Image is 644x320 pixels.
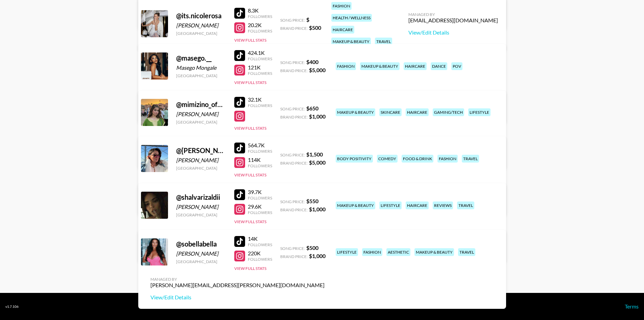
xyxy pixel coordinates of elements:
div: comedy [377,155,398,163]
strong: $ 550 [306,198,318,204]
div: fashion [336,62,356,70]
span: Brand Price: [280,207,308,212]
div: makeup & beauty [331,38,371,45]
div: Followers [248,195,272,200]
div: [PERSON_NAME] [176,22,226,29]
a: View/Edit Details [408,29,498,36]
div: makeup & beauty [414,248,454,256]
div: skincare [379,108,402,116]
div: Followers [248,14,272,19]
div: haircare [331,26,354,34]
div: Managed By [150,277,325,282]
div: 114K [248,156,272,163]
div: 8.3K [248,7,272,14]
button: View Full Stats [234,38,266,43]
div: health / wellness [331,14,372,22]
div: travel [458,248,475,256]
span: Brand Price: [280,68,308,73]
div: travel [462,155,479,163]
div: Followers [248,242,272,247]
div: 121K [248,64,272,71]
strong: $ 1,000 [309,113,326,120]
strong: $ 650 [306,105,318,111]
span: Song Price: [280,199,305,204]
div: aesthetic [386,248,410,256]
div: [EMAIL_ADDRESS][DOMAIN_NAME] [408,17,498,24]
div: [GEOGRAPHIC_DATA] [176,166,226,171]
span: Brand Price: [280,114,308,120]
div: Masego Mongale [176,64,226,71]
span: Song Price: [280,246,305,251]
div: [GEOGRAPHIC_DATA] [176,120,226,125]
div: fashion [331,2,352,10]
div: gaming/tech [433,108,464,116]
strong: $ 500 [306,244,318,251]
div: lifestyle [379,201,402,209]
strong: $ 1,000 [309,206,326,212]
div: haircare [406,108,429,116]
div: 20.2K [248,22,272,28]
strong: $ 5,000 [309,67,326,73]
div: fashion [362,248,382,256]
strong: $ 5,000 [309,159,326,166]
div: [PERSON_NAME][EMAIL_ADDRESS][PERSON_NAME][DOMAIN_NAME] [150,282,325,289]
div: [GEOGRAPHIC_DATA] [176,259,226,264]
div: travel [375,38,392,45]
div: @ [PERSON_NAME].mackenzlee [176,146,226,155]
div: Followers [248,210,272,215]
div: [PERSON_NAME] [176,204,226,210]
div: makeup & beauty [336,108,375,116]
span: Brand Price: [280,26,308,31]
div: [GEOGRAPHIC_DATA] [176,73,226,78]
span: Brand Price: [280,254,308,259]
div: Followers [248,163,272,168]
strong: $ 1,000 [309,253,326,259]
div: 14K [248,235,272,242]
div: Followers [248,257,272,262]
strong: $ 500 [309,24,321,31]
div: @ masego.__ [176,54,226,62]
div: 32.1K [248,96,272,103]
strong: $ [306,16,309,23]
span: Brand Price: [280,161,308,166]
div: reviews [433,201,453,209]
div: 39.7K [248,189,272,195]
div: 424.1K [248,49,272,56]
div: @ its.nicolerosa [176,12,226,20]
div: travel [457,201,474,209]
div: haircare [406,201,429,209]
div: 564.7K [248,142,272,149]
div: Followers [248,28,272,34]
strong: $ 400 [306,59,318,65]
div: @ sobellabella [176,240,226,248]
div: Followers [248,56,272,61]
div: lifestyle [336,248,358,256]
div: 220K [248,250,272,257]
div: [PERSON_NAME] [176,157,226,164]
div: v 1.7.106 [5,304,19,309]
div: @ mimizino_official [176,100,226,109]
span: Song Price: [280,18,305,23]
strong: $ 1,500 [306,151,323,157]
button: View Full Stats [234,126,266,131]
div: @ shalvarizaldii [176,193,226,201]
div: haircare [404,62,427,70]
div: lifestyle [468,108,491,116]
div: pov [451,62,462,70]
span: Song Price: [280,60,305,65]
button: View Full Stats [234,80,266,85]
div: dance [431,62,447,70]
div: Managed By [408,12,498,17]
div: Followers [248,103,272,108]
a: Terms [625,303,639,310]
button: View Full Stats [234,172,266,177]
span: Song Price: [280,152,305,157]
div: makeup & beauty [360,62,400,70]
div: [PERSON_NAME] [176,111,226,118]
div: Followers [248,71,272,76]
div: food & drink [402,155,433,163]
div: Followers [248,149,272,154]
a: View/Edit Details [150,294,325,301]
button: View Full Stats [234,219,266,224]
div: [GEOGRAPHIC_DATA] [176,212,226,217]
